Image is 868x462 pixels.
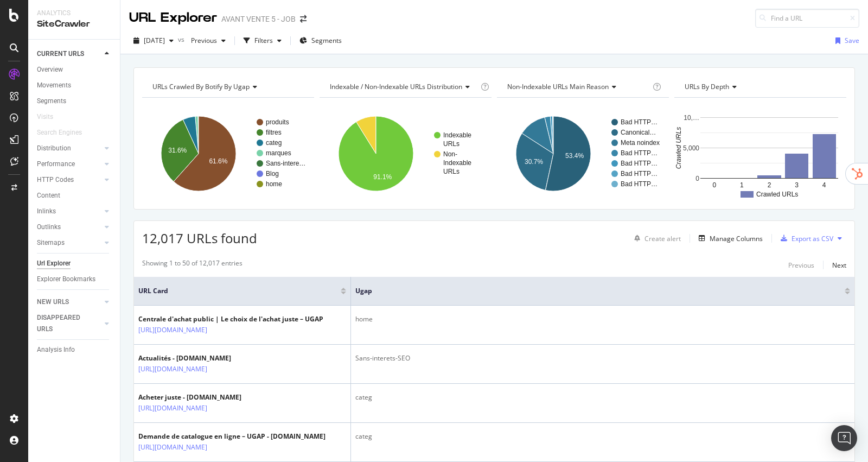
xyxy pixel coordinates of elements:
div: Content [37,190,60,201]
div: Filters [254,36,273,45]
text: 1 [740,181,744,189]
text: Canonical… [621,129,656,136]
span: Indexable / Non-Indexable URLs distribution [330,82,462,91]
div: Open Intercom Messenger [831,425,857,451]
a: Distribution [37,143,101,154]
div: Next [832,261,846,270]
text: filtres [266,129,282,136]
div: Visits [37,111,53,123]
div: Outlinks [37,221,61,233]
a: [URL][DOMAIN_NAME] [138,403,207,414]
div: Sans-interets-SEO [355,353,850,363]
text: 31.6% [168,147,187,154]
button: Filters [239,32,286,49]
div: Previous [788,261,814,270]
div: Export as CSV [792,234,833,243]
a: Content [37,190,112,201]
text: Crawled URLs [756,191,798,198]
text: Bad HTTP… [621,170,658,178]
div: Manage Columns [710,234,763,243]
div: NEW URLS [37,296,69,308]
button: Export as CSV [776,230,833,247]
div: Centrale d'achat public | Le choix de l'achat juste – UGAP [138,314,323,324]
text: home [266,180,282,188]
text: URLs [443,168,459,175]
a: Explorer Bookmarks [37,274,112,285]
a: [URL][DOMAIN_NAME] [138,325,207,336]
a: HTTP Codes [37,174,101,186]
text: Indexable [443,131,471,139]
span: vs [178,35,187,44]
span: ugap [355,286,828,296]
text: Bad HTTP… [621,180,658,188]
div: home [355,314,850,324]
a: Overview [37,64,112,75]
div: Explorer Bookmarks [37,274,95,285]
span: URL Card [138,286,338,296]
button: Segments [295,32,346,49]
div: arrow-right-arrow-left [300,15,307,23]
a: NEW URLS [37,296,101,308]
div: Actualités - [DOMAIN_NAME] [138,353,242,363]
h4: Non-Indexable URLs Main Reason [505,78,650,96]
a: Sitemaps [37,237,101,249]
input: Find a URL [755,9,859,28]
text: 5,000 [683,144,699,152]
div: URL Explorer [129,9,217,27]
text: 0 [695,175,699,182]
div: A chart. [674,106,846,201]
div: Inlinks [37,206,56,217]
text: 0 [712,181,716,189]
div: Acheter juste - [DOMAIN_NAME] [138,393,242,402]
button: Next [832,258,846,271]
div: categ [355,393,850,402]
span: Non-Indexable URLs Main Reason [507,82,609,91]
span: URLs by Depth [685,82,729,91]
div: Distribution [37,143,71,154]
button: Save [831,32,859,49]
div: AVANT VENTE 5 - JOB [221,14,296,24]
div: DISAPPEARED URLS [37,312,92,335]
text: 2 [768,181,771,189]
span: 2025 Sep. 24th [144,36,165,45]
a: Segments [37,96,112,107]
a: Analysis Info [37,344,112,356]
span: Previous [187,36,217,45]
span: URLs Crawled By Botify By ugap [152,82,250,91]
a: Visits [37,111,64,123]
div: Overview [37,64,63,75]
div: A chart. [142,106,314,201]
div: Sitemaps [37,237,65,249]
div: Save [845,36,859,45]
a: DISAPPEARED URLS [37,312,101,335]
text: Sans-intere… [266,160,305,167]
text: Blog [266,170,279,178]
h4: Indexable / Non-Indexable URLs Distribution [328,78,478,96]
div: Segments [37,96,66,107]
div: SiteCrawler [37,18,111,30]
div: A chart. [320,106,492,201]
span: 12,017 URLs found [142,229,257,247]
h4: URLs by Depth [682,78,837,96]
text: 91.1% [373,173,392,181]
text: Bad HTTP… [621,149,658,157]
text: 53.4% [565,152,584,160]
div: Showing 1 to 50 of 12,017 entries [142,258,242,271]
div: Movements [37,80,71,91]
button: Previous [187,32,230,49]
a: Movements [37,80,112,91]
text: marques [266,149,291,157]
div: Demande de catalogue en ligne – UGAP - [DOMAIN_NAME] [138,432,325,441]
h4: URLs Crawled By Botify By ugap [150,78,304,96]
text: produits [266,118,289,126]
svg: A chart. [497,106,669,201]
div: Performance [37,159,75,170]
div: Analysis Info [37,344,75,356]
span: Segments [311,36,342,45]
text: 4 [822,181,826,189]
text: 30.7% [525,158,543,166]
text: 61.6% [209,157,227,165]
text: Bad HTTP… [621,118,658,126]
text: Indexable [443,159,471,167]
a: Search Engines [37,127,93,138]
